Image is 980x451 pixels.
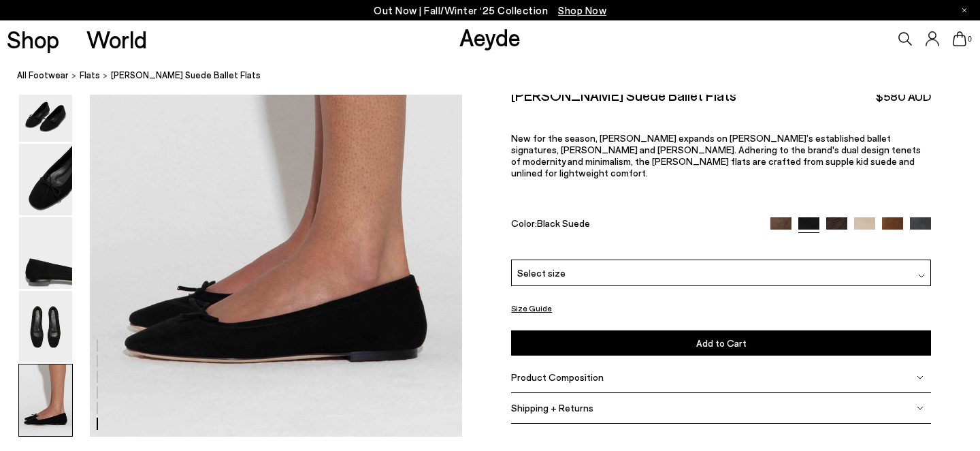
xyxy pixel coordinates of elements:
[80,69,100,80] span: flats
[966,35,973,43] span: 0
[517,266,566,280] span: Select size
[917,405,924,411] img: svg%3E
[876,88,931,105] span: $580 AUD
[511,300,552,317] button: Size Guide
[918,272,925,279] img: svg%3E
[511,330,931,356] button: Add to Cart
[374,2,606,19] p: Out Now | Fall/Winter ‘25 Collection
[80,68,100,82] a: flats
[558,4,606,16] span: Navigate to /collections/new-in
[917,374,924,381] img: svg%3E
[17,68,69,82] a: All Footwear
[953,31,966,46] a: 0
[459,22,521,51] a: Aeyde
[696,337,747,349] span: Add to Cart
[511,371,604,383] span: Product Composition
[19,70,72,142] img: Delfina Suede Ballet Flats - Image 2
[511,87,736,104] h2: [PERSON_NAME] Suede Ballet Flats
[511,217,757,232] div: Color:
[19,144,72,215] img: Delfina Suede Ballet Flats - Image 3
[86,27,147,51] a: World
[19,217,72,289] img: Delfina Suede Ballet Flats - Image 4
[17,57,980,95] nav: breadcrumb
[19,291,72,362] img: Delfina Suede Ballet Flats - Image 5
[7,27,59,51] a: Shop
[537,217,590,228] span: Black Suede
[511,402,593,414] span: Shipping + Returns
[511,131,921,178] span: New for the season, [PERSON_NAME] expands on [PERSON_NAME]’s established ballet signatures, [PERS...
[19,364,72,436] img: Delfina Suede Ballet Flats - Image 6
[111,68,261,82] span: [PERSON_NAME] Suede Ballet Flats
